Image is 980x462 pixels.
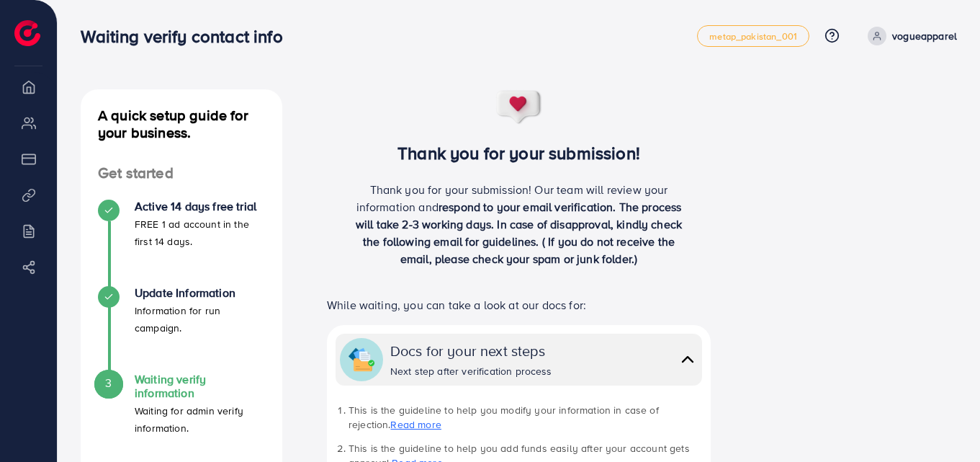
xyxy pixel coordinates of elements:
img: collapse [349,347,374,373]
h4: Update Information [135,286,265,300]
h4: Get started [81,164,282,182]
p: FREE 1 ad account in the first 14 days. [135,216,265,250]
li: This is the guideline to help you modify your information in case of rejection. [349,403,702,432]
h3: Waiting verify contact info [81,26,294,47]
span: 3 [105,375,112,391]
h4: Active 14 days free trial [135,200,265,213]
a: Read more [390,417,441,432]
div: Docs for your next steps [390,340,552,361]
img: logo [14,20,40,46]
li: Active 14 days free trial [81,200,282,286]
li: Waiting verify information [81,373,282,459]
p: While waiting, you can take a look at our docs for: [327,296,711,314]
li: Update Information [81,286,282,373]
div: Next step after verification process [390,364,552,378]
img: success [495,89,543,125]
h4: Waiting verify information [135,373,265,400]
a: vogueapparel [862,27,957,45]
span: metap_pakistan_001 [709,32,797,41]
p: vogueapparel [892,27,957,45]
p: Waiting for admin verify information. [135,402,265,437]
p: Thank you for your submission! Our team will review your information and [349,181,690,267]
img: collapse [678,349,698,370]
h3: Thank you for your submission! [305,143,732,164]
a: metap_pakistan_001 [697,25,809,47]
h4: A quick setup guide for your business. [81,107,282,141]
p: Information for run campaign. [135,302,265,337]
span: respond to your email verification. The process will take 2-3 working days. In case of disapprova... [356,199,682,267]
